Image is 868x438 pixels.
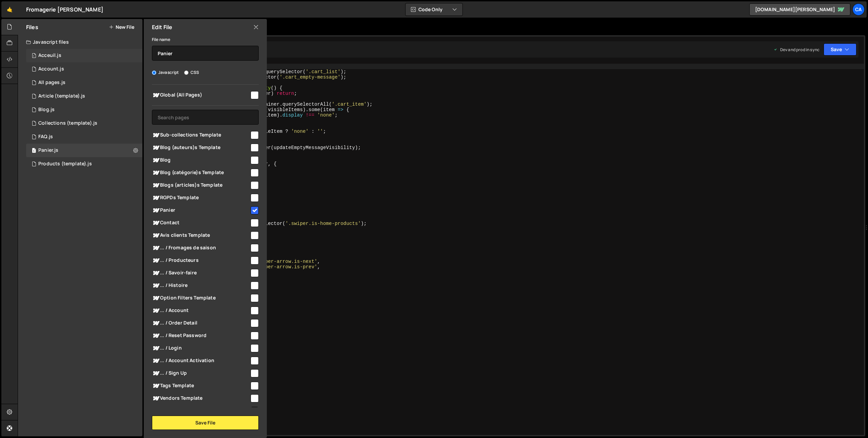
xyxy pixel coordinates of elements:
[152,156,250,164] span: Blog
[152,194,250,202] span: RGPDs Template
[26,49,142,62] div: 15942/42598.js
[38,134,53,140] div: FAQ.js
[152,344,250,352] span: ... / Login
[184,70,189,75] input: CSS
[152,36,170,43] label: File name
[38,147,58,153] div: Panier.js
[152,219,250,227] span: Contact
[152,382,250,390] span: Tags Template
[152,231,250,239] span: Avis clients Template
[152,319,250,327] span: ... / Order Detail
[152,307,250,315] span: ... / Account
[152,416,259,430] button: Save File
[184,69,199,76] label: CSS
[152,407,250,415] span: Product Types Template
[38,120,97,126] div: Collections (template).js
[152,131,250,139] span: Sub-collections Template
[26,130,142,144] div: 15942/45240.js
[38,80,65,86] div: All pages.js
[152,46,259,61] input: Name
[152,206,250,214] span: Panier
[152,144,250,152] span: Blog (auteurs)s Template
[152,394,250,402] span: Vendors Template
[38,107,55,113] div: Blog.js
[152,169,250,177] span: Blog (catégorie)s Template
[152,294,250,302] span: Option Filters Template
[152,357,250,365] span: ... / Account Activation
[26,117,142,130] div: 15942/43215.js
[26,76,142,89] div: 15942/42597.js
[26,103,142,117] div: 15942/43692.js
[32,148,36,154] span: 1
[26,5,103,14] div: Fromagerie [PERSON_NAME]
[152,69,179,76] label: Javascript
[152,110,259,125] input: Search pages
[38,93,85,99] div: Article (template).js
[38,53,61,59] div: Acceuil.js
[1,1,18,18] a: 🤙
[152,256,250,265] span: ... / Producteurs
[26,144,142,157] div: 15942/43053.js
[824,43,856,56] button: Save
[152,181,250,189] span: Blogs (articles)s Template
[26,89,142,103] div: 15942/43698.js
[749,3,850,16] a: [DOMAIN_NAME][PERSON_NAME]
[18,35,142,49] div: Javascript files
[109,24,134,30] button: New File
[152,70,156,75] input: Javascript
[852,3,865,16] a: Ca
[152,269,250,277] span: ... / Savoir-faire
[152,91,250,99] span: Global (All Pages)
[152,332,250,340] span: ... / Reset Password
[32,54,36,59] span: 1
[26,157,142,171] div: 15942/42794.js
[152,23,172,31] h2: Edit File
[152,281,250,290] span: ... / Histoire
[152,244,250,252] span: ... / Fromages de saison
[152,369,250,377] span: ... / Sign Up
[406,3,462,16] button: Code Only
[773,47,820,53] div: Dev and prod in sync
[26,23,38,31] h2: Files
[38,66,64,72] div: Account.js
[26,62,142,76] div: 15942/43077.js
[38,161,92,167] div: Products (template).js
